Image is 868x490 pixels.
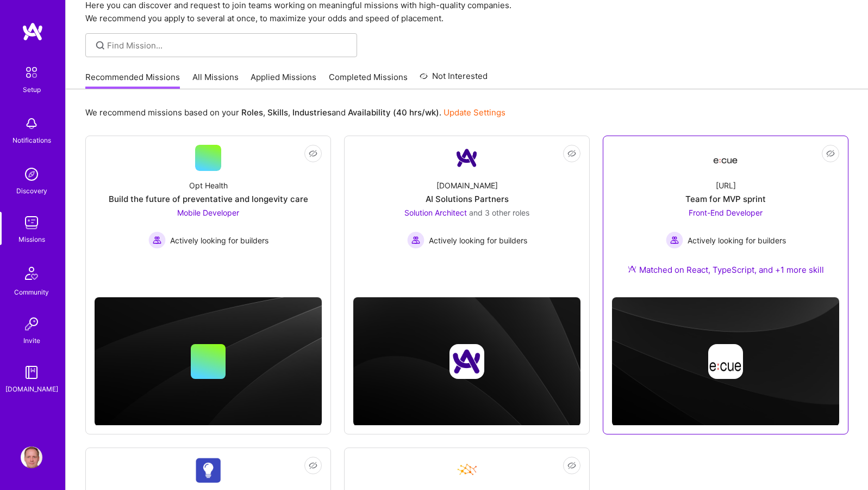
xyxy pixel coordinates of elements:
[429,235,527,246] span: Actively looking for builders
[195,457,221,483] img: Company Logo
[567,149,576,158] i: icon EyeClosed
[18,234,45,245] div: Missions
[420,70,488,89] a: Not Interested
[454,457,480,483] img: Company Logo
[449,344,484,379] img: Company logo
[628,265,636,273] img: Ateam Purple Icon
[192,71,239,89] a: All Missions
[13,134,51,146] div: Notifications
[95,145,322,281] a: Opt HealthBuild the future of preventative and longevity careMobile Developer Actively looking fo...
[292,107,332,118] b: Industries
[23,84,41,95] div: Setup
[20,61,43,84] img: setup
[21,113,42,134] img: bell
[454,145,480,171] img: Company Logo
[267,107,288,118] b: Skills
[23,335,40,346] div: Invite
[18,446,45,468] a: User Avatar
[353,297,580,426] img: cover
[716,180,736,191] div: [URL]
[329,71,408,89] a: Completed Missions
[404,208,467,217] span: Solution Architect
[469,208,529,217] span: and 3 other roles
[426,193,509,205] div: AI Solutions Partners
[107,40,349,51] input: Find Mission...
[436,180,498,191] div: [DOMAIN_NAME]
[189,180,228,191] div: Opt Health
[21,446,42,468] img: User Avatar
[666,231,683,249] img: Actively looking for builders
[407,231,424,249] img: Actively looking for builders
[5,383,58,395] div: [DOMAIN_NAME]
[251,71,316,89] a: Applied Missions
[309,461,317,470] i: icon EyeClosed
[109,193,308,205] div: Build the future of preventative and longevity care
[177,208,239,217] span: Mobile Developer
[309,149,317,158] i: icon EyeClosed
[612,297,839,426] img: cover
[18,260,45,286] img: Community
[685,193,766,205] div: Team for MVP sprint
[170,235,268,246] span: Actively looking for builders
[21,362,42,383] img: guide book
[16,185,47,197] div: Discovery
[826,149,835,158] i: icon EyeClosed
[628,264,824,275] div: Matched on React, TypeScript, and +1 more skill
[85,71,180,89] a: Recommended Missions
[689,208,763,217] span: Front-End Developer
[94,39,107,52] i: icon SearchGrey
[444,107,505,118] a: Update Settings
[612,145,839,289] a: Company Logo[URL]Team for MVP sprintFront-End Developer Actively looking for buildersActively loo...
[688,235,786,246] span: Actively looking for builders
[348,107,439,118] b: Availability (40 hrs/wk)
[85,107,505,118] p: We recommend missions based on your , , and .
[14,286,49,298] div: Community
[21,313,42,335] img: Invite
[708,344,743,379] img: Company logo
[353,145,580,281] a: Company Logo[DOMAIN_NAME]AI Solutions PartnersSolution Architect and 3 other rolesActively lookin...
[95,297,322,426] img: cover
[713,148,739,168] img: Company Logo
[148,231,166,249] img: Actively looking for builders
[241,107,263,118] b: Roles
[22,22,43,41] img: logo
[21,212,42,234] img: teamwork
[21,163,42,185] img: discovery
[567,461,576,470] i: icon EyeClosed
